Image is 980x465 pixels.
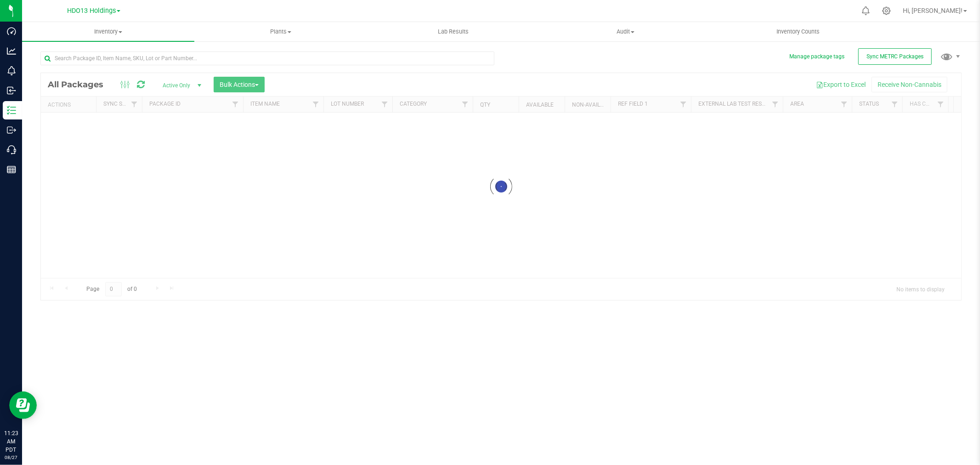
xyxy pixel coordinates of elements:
span: Lab Results [425,28,481,36]
span: Inventory Counts [764,28,832,36]
p: 11:23 AM PDT [4,429,18,454]
inline-svg: Reports [7,165,16,174]
span: HDO13 Holdings [67,7,116,15]
span: Hi, [PERSON_NAME]! [903,7,963,14]
a: Inventory Counts [712,22,884,41]
inline-svg: Dashboard [7,27,16,36]
a: Lab Results [367,22,539,41]
inline-svg: Inventory [7,106,16,115]
button: Manage package tags [789,53,844,61]
iframe: Resource center [9,391,37,419]
a: Plants [194,22,367,41]
input: Search Package ID, Item Name, SKU, Lot or Part Number... [40,51,494,65]
span: Audit [540,28,711,36]
a: Audit [539,22,712,41]
span: Inventory [22,28,194,36]
inline-svg: Monitoring [7,66,16,75]
inline-svg: Analytics [7,46,16,56]
span: Sync METRC Packages [867,53,923,60]
button: Sync METRC Packages [858,48,932,65]
inline-svg: Call Center [7,145,16,154]
inline-svg: Outbound [7,125,16,135]
p: 08/27 [4,454,18,461]
span: Plants [195,28,366,36]
div: Manage settings [881,6,892,15]
inline-svg: Inbound [7,86,16,95]
a: Inventory [22,22,194,41]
